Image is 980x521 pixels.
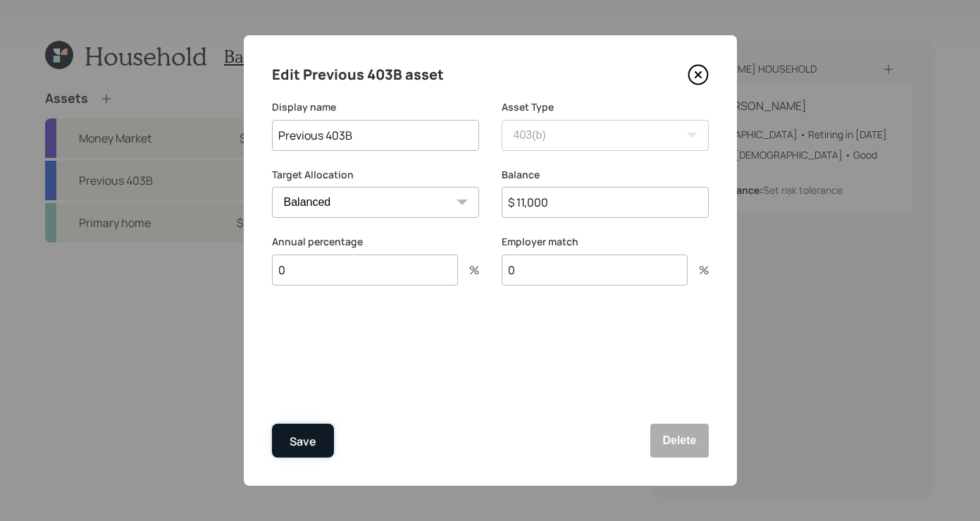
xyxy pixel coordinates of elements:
button: Delete [650,424,708,458]
label: Employer match [502,235,709,249]
div: Save [290,432,316,451]
div: % [458,264,479,276]
label: Display name [272,100,479,114]
button: Save [272,424,334,458]
label: Asset Type [502,100,709,114]
label: Balance [502,168,709,182]
label: Annual percentage [272,235,479,249]
label: Target Allocation [272,168,479,182]
div: % [688,264,709,276]
h4: Edit Previous 403B asset [272,63,444,86]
